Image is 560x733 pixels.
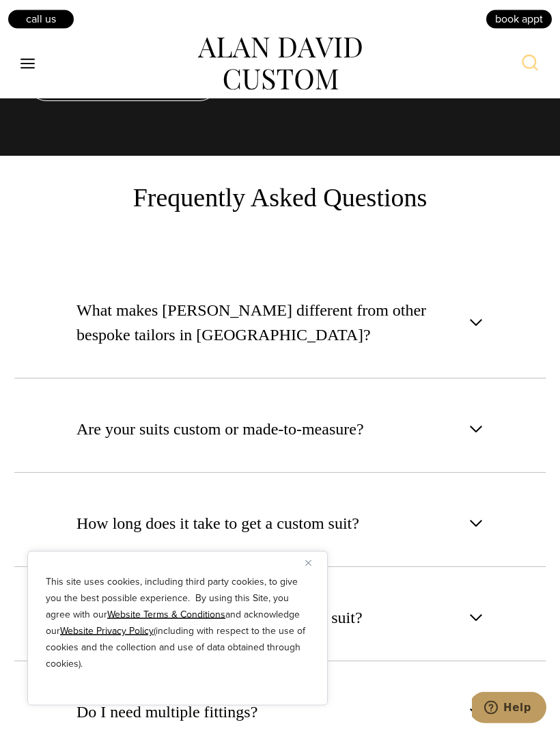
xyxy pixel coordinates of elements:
p: This site uses cookies, including third party cookies, to give you the best possible experience. ... [46,574,309,672]
a: book appt [485,9,553,29]
span: How long does it take to get a custom suit? [76,512,359,536]
a: Website Privacy Policy [60,624,154,638]
button: How long does it take to get a custom suit? [14,480,546,568]
a: Call Us [7,9,75,29]
button: Are your suits custom or made-to-measure? [14,386,546,473]
img: alan david custom [198,38,362,91]
a: Website Terms & Conditions [107,607,225,622]
img: Close [305,560,311,566]
button: What makes [PERSON_NAME] different from other bespoke tailors in [GEOGRAPHIC_DATA]? [14,267,546,379]
button: Open menu [14,52,42,77]
h3: Frequently Asked Questions [14,180,546,216]
span: Are your suits custom or made-to-measure? [76,417,364,442]
span: Do I need multiple fittings? [76,700,257,725]
button: View Search Form [514,48,546,81]
button: Close [305,555,322,571]
iframe: Opens a widget where you can chat to one of our agents [472,692,546,726]
button: What is the starting price for a custom suit? [14,575,546,662]
span: What makes [PERSON_NAME] different from other bespoke tailors in [GEOGRAPHIC_DATA]? [76,299,461,348]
